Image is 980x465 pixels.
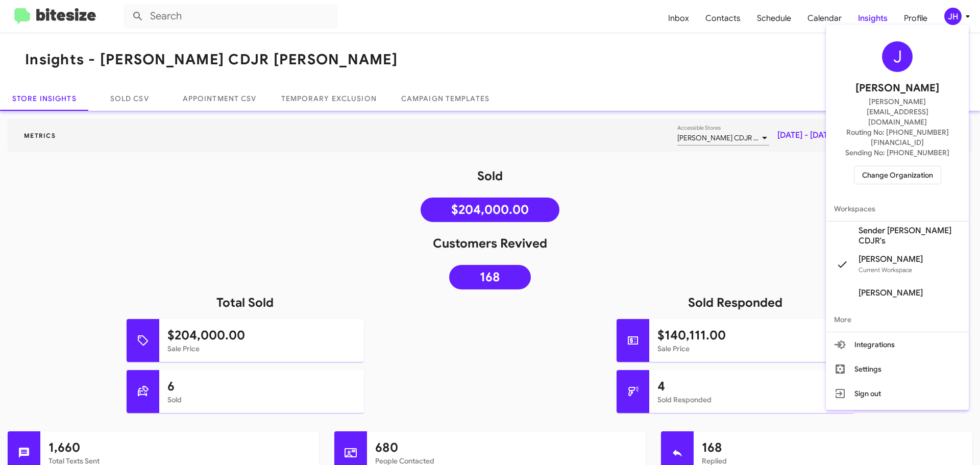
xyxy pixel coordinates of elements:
span: Routing No: [PHONE_NUMBER][FINANCIAL_ID] [838,127,957,148]
button: Settings [826,357,969,381]
span: [PERSON_NAME] [855,80,939,96]
span: Change Organization [862,166,933,184]
span: [PERSON_NAME] [859,288,923,298]
span: Sender [PERSON_NAME] CDJR's [859,226,961,246]
button: Change Organization [854,166,941,184]
button: Integrations [826,332,969,357]
span: Sending No: [PHONE_NUMBER] [845,148,949,158]
span: [PERSON_NAME][EMAIL_ADDRESS][DOMAIN_NAME] [838,96,957,127]
span: [PERSON_NAME] [859,254,923,264]
span: Current Workspace [859,266,912,274]
span: Workspaces [826,197,969,221]
div: J [882,41,913,72]
span: More [826,307,969,332]
button: Sign out [826,381,969,406]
